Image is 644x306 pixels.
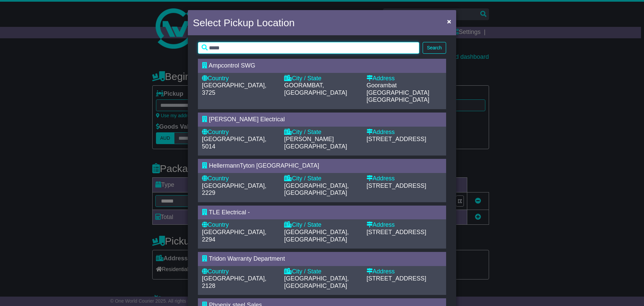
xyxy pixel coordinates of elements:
[367,268,442,275] div: Address
[202,136,266,150] span: [GEOGRAPHIC_DATA], 5014
[202,129,277,136] div: Country
[284,268,360,275] div: City / State
[367,96,429,103] span: [GEOGRAPHIC_DATA]
[367,82,429,96] span: Goorambat [GEOGRAPHIC_DATA]
[367,136,426,142] span: [STREET_ADDRESS]
[367,275,426,282] span: [STREET_ADDRESS]
[202,175,277,182] div: Country
[367,229,426,235] span: [STREET_ADDRESS]
[209,116,285,123] span: [PERSON_NAME] Electrical
[202,275,266,289] span: [GEOGRAPHIC_DATA], 2128
[209,255,285,262] span: Tridon Warranty Department
[367,175,442,182] div: Address
[202,82,266,96] span: [GEOGRAPHIC_DATA], 3725
[193,15,295,30] h4: Select Pickup Location
[367,75,442,82] div: Address
[284,229,348,243] span: [GEOGRAPHIC_DATA], [GEOGRAPHIC_DATA]
[202,75,277,82] div: Country
[202,229,266,243] span: [GEOGRAPHIC_DATA], 2294
[209,209,250,216] span: TLE Electrical -
[284,136,347,150] span: [PERSON_NAME][GEOGRAPHIC_DATA]
[284,221,360,229] div: City / State
[447,17,451,25] span: ×
[423,42,446,54] button: Search
[284,182,348,196] span: [GEOGRAPHIC_DATA], [GEOGRAPHIC_DATA]
[367,129,442,136] div: Address
[284,129,360,136] div: City / State
[284,82,347,96] span: GOORAMBAT, [GEOGRAPHIC_DATA]
[202,268,277,275] div: Country
[444,14,454,28] button: Close
[284,75,360,82] div: City / State
[209,162,319,169] span: HellermannTyton [GEOGRAPHIC_DATA]
[202,221,277,229] div: Country
[209,62,255,69] span: Ampcontrol SWG
[367,221,442,229] div: Address
[284,275,348,289] span: [GEOGRAPHIC_DATA], [GEOGRAPHIC_DATA]
[202,182,266,196] span: [GEOGRAPHIC_DATA], 2229
[367,182,426,189] span: [STREET_ADDRESS]
[284,175,360,182] div: City / State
